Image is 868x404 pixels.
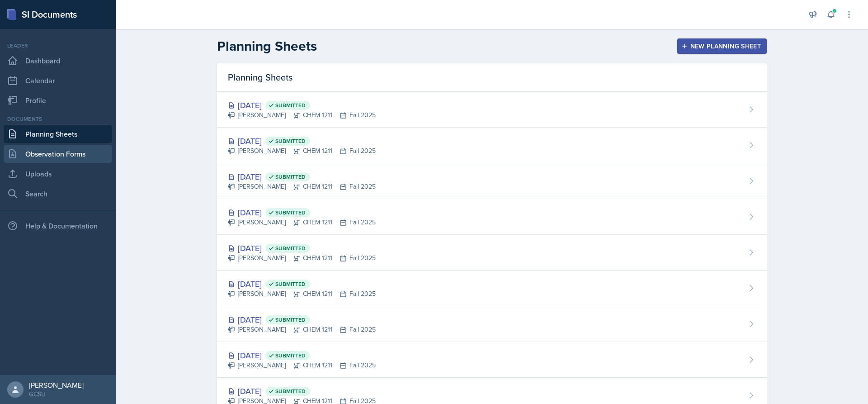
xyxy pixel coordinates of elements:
[4,145,112,163] a: Observation Forms
[228,253,376,263] div: [PERSON_NAME] CHEM 1211 Fall 2025
[228,349,376,361] div: [DATE]
[275,388,306,395] span: Submitted
[228,325,376,334] div: [PERSON_NAME] CHEM 1211 Fall 2025
[228,314,376,326] div: [DATE]
[217,199,767,235] a: [DATE] Submitted [PERSON_NAME]CHEM 1211Fall 2025
[4,217,112,235] div: Help & Documentation
[217,63,767,92] div: Planning Sheets
[228,361,376,370] div: [PERSON_NAME] CHEM 1211 Fall 2025
[275,209,306,216] span: Submitted
[228,171,376,183] div: [DATE]
[4,165,112,183] a: Uploads
[4,185,112,203] a: Search
[29,390,84,399] div: GCSU
[228,135,376,147] div: [DATE]
[275,316,306,323] span: Submitted
[228,146,376,156] div: [PERSON_NAME] CHEM 1211 Fall 2025
[217,342,767,378] a: [DATE] Submitted [PERSON_NAME]CHEM 1211Fall 2025
[4,115,112,123] div: Documents
[275,138,306,145] span: Submitted
[228,289,376,299] div: [PERSON_NAME] CHEM 1211 Fall 2025
[217,306,767,342] a: [DATE] Submitted [PERSON_NAME]CHEM 1211Fall 2025
[228,110,376,120] div: [PERSON_NAME] CHEM 1211 Fall 2025
[228,182,376,191] div: [PERSON_NAME] CHEM 1211 Fall 2025
[677,38,767,54] button: New Planning Sheet
[217,235,767,271] a: [DATE] Submitted [PERSON_NAME]CHEM 1211Fall 2025
[4,71,112,90] a: Calendar
[228,218,376,227] div: [PERSON_NAME] CHEM 1211 Fall 2025
[683,43,761,50] div: New Planning Sheet
[228,385,376,397] div: [DATE]
[4,91,112,109] a: Profile
[29,380,84,390] div: [PERSON_NAME]
[217,271,767,306] a: [DATE] Submitted [PERSON_NAME]CHEM 1211Fall 2025
[4,52,112,70] a: Dashboard
[275,352,306,359] span: Submitted
[217,92,767,128] a: [DATE] Submitted [PERSON_NAME]CHEM 1211Fall 2025
[275,173,306,181] span: Submitted
[217,163,767,199] a: [DATE] Submitted [PERSON_NAME]CHEM 1211Fall 2025
[275,245,306,252] span: Submitted
[275,280,306,288] span: Submitted
[228,206,376,219] div: [DATE]
[228,278,376,290] div: [DATE]
[228,242,376,254] div: [DATE]
[4,125,112,143] a: Planning Sheets
[275,102,306,109] span: Submitted
[217,128,767,163] a: [DATE] Submitted [PERSON_NAME]CHEM 1211Fall 2025
[228,99,376,111] div: [DATE]
[4,42,112,50] div: Leader
[217,38,317,54] h2: Planning Sheets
